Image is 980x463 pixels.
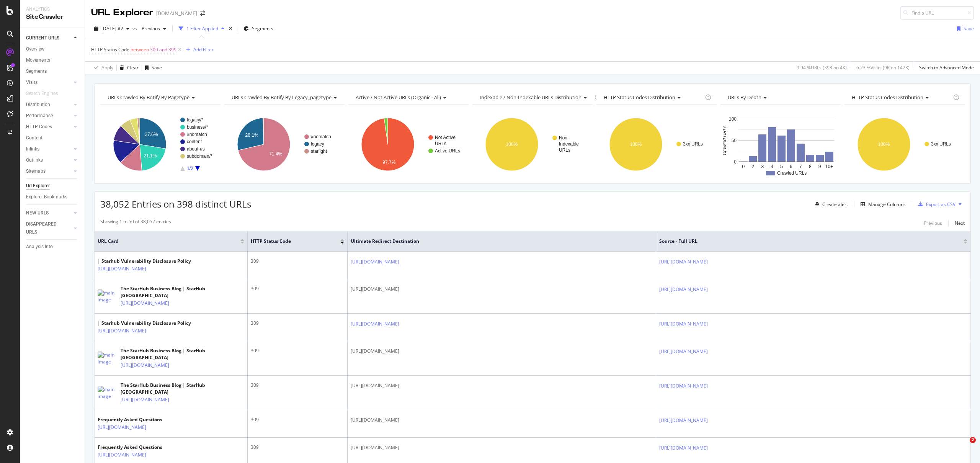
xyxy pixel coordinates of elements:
[26,123,72,131] a: HTTP Codes
[240,23,276,35] button: Segments
[351,238,641,245] span: Ultimate Redirect Destination
[809,164,812,169] text: 8
[187,154,212,159] text: subdomain/*
[720,111,840,178] div: A chart.
[924,220,942,226] div: Previous
[142,62,162,74] button: Save
[559,141,579,147] text: Indexable
[659,320,708,328] a: [URL][DOMAIN_NAME]
[26,156,43,164] div: Outlinks
[435,135,456,140] text: Not Active
[193,46,214,53] div: Add Filter
[200,11,205,16] div: arrow-right-arrow-left
[26,193,79,201] a: Explorer Bookmarks
[145,132,158,137] text: 27.6%
[970,437,976,443] span: 2
[659,286,708,293] a: [URL][DOMAIN_NAME]
[26,56,50,64] div: Movements
[101,64,113,71] div: Apply
[100,218,171,227] div: Showing 1 to 50 of 38,052 entries
[26,112,53,120] div: Performance
[751,164,754,169] text: 2
[356,94,441,101] span: Active / Not Active URLs (organic - all)
[26,79,72,87] a: Visits
[351,382,399,389] span: [URL][DOMAIN_NAME]
[382,160,395,165] text: 97.7%
[98,386,117,400] img: main image
[26,112,72,120] a: Performance
[780,164,783,169] text: 5
[729,116,737,122] text: 100
[797,64,847,71] div: 9.94 % URLs ( 398 on 4K )
[955,220,965,226] div: Next
[251,416,344,423] div: 309
[26,182,79,190] a: Url Explorer
[351,347,399,355] span: [URL][DOMAIN_NAME]
[659,444,708,452] a: [URL][DOMAIN_NAME]
[224,111,344,178] div: A chart.
[98,444,180,451] div: Frequently Asked Questions
[26,90,65,98] a: Search Engines
[26,67,79,75] a: Segments
[26,101,72,109] a: Distribution
[602,91,704,103] h4: HTTP Status Codes Distribution
[435,148,460,154] text: Active URLs
[348,111,468,178] svg: A chart.
[176,23,227,35] button: 1 Filter Applied
[26,182,50,190] div: Url Explorer
[187,166,193,171] text: 1/2
[26,243,53,251] div: Analysis Info
[117,62,139,74] button: Clear
[101,25,123,32] span: 2025 Aug. 5th #2
[351,258,399,266] a: [URL][DOMAIN_NAME]
[156,10,197,17] div: [DOMAIN_NAME]
[251,320,344,327] div: 309
[26,123,52,131] div: HTTP Codes
[26,209,72,217] a: NEW URLS
[251,382,344,389] div: 309
[351,444,399,452] span: [URL][DOMAIN_NAME]
[183,45,214,54] button: Add Filter
[852,94,923,101] span: HTTP Status Codes Distribution
[825,164,833,169] text: 10+
[742,164,745,169] text: 0
[106,91,214,103] h4: URLs Crawled By Botify By pagetype
[732,138,737,143] text: 50
[98,416,180,423] div: Frequently Asked Questions
[187,132,207,137] text: #nomatch
[186,25,218,32] div: 1 Filter Applied
[26,90,58,98] div: Search Engines
[98,258,191,265] div: | Starhub Vulnerability Disclosure Policy
[144,153,157,159] text: 21.1%
[659,417,708,424] a: [URL][DOMAIN_NAME]
[187,146,205,152] text: about-us
[121,382,244,396] div: The StarHub Business Blog | StarHub [GEOGRAPHIC_DATA]
[26,56,79,64] a: Movements
[351,320,399,328] a: [URL][DOMAIN_NAME]
[91,62,113,74] button: Apply
[683,141,703,147] text: 3xx URLs
[435,141,446,146] text: URLs
[251,444,344,451] div: 309
[954,23,974,35] button: Save
[900,6,974,20] input: Find a URL
[734,159,737,165] text: 0
[245,133,258,138] text: 28.1%
[630,142,642,147] text: 100%
[98,352,117,365] img: main image
[480,94,581,101] span: Indexable / Non-Indexable URLs distribution
[121,396,169,404] a: [URL][DOMAIN_NAME]
[955,218,965,227] button: Next
[351,416,399,424] span: [URL][DOMAIN_NAME]
[559,135,569,141] text: Non-
[26,220,72,236] a: DISAPPEARED URLS
[659,348,708,355] a: [URL][DOMAIN_NAME]
[728,94,761,101] span: URLs by Depth
[596,111,716,178] svg: A chart.
[26,145,72,153] a: Inlinks
[232,94,332,101] span: URLs Crawled By Botify By legacy_pagetype
[844,111,964,178] svg: A chart.
[139,23,169,35] button: Previous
